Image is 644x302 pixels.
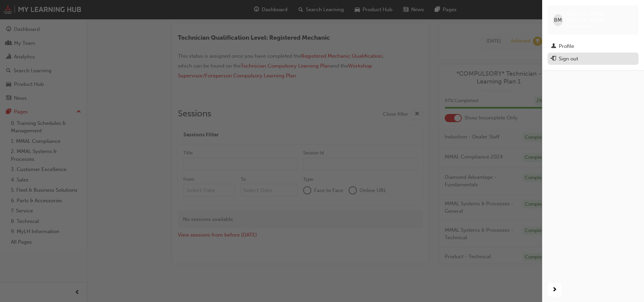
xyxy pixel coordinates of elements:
[548,40,639,53] a: Profile
[551,56,556,62] span: exit-icon
[566,11,633,23] span: [PERSON_NAME] [PERSON_NAME]
[559,55,578,63] div: Sign out
[551,43,556,50] span: man-icon
[554,16,562,24] span: BM
[566,23,593,29] span: 0005874422
[559,42,574,50] div: Profile
[552,286,557,294] span: next-icon
[548,53,639,65] button: Sign out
